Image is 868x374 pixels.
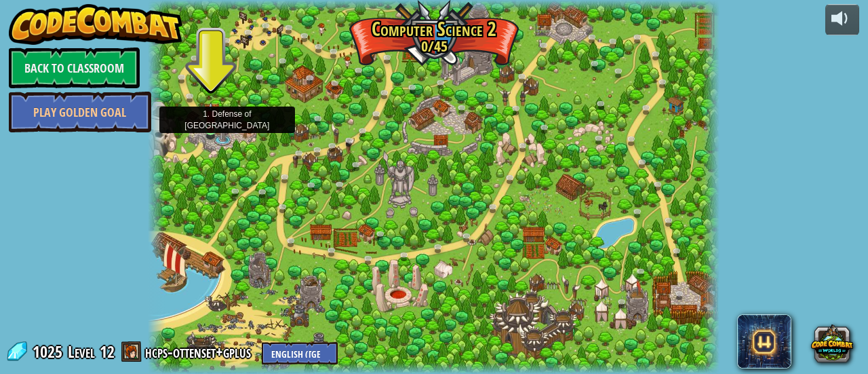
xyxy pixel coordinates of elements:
a: Play Golden Goal [9,92,151,132]
img: CodeCombat - Learn how to code by playing a game [9,4,182,45]
button: Adjust volume [825,4,859,36]
a: Back to Classroom [9,48,140,88]
img: level-banner-unstarted.png [205,102,217,130]
span: 1025 [33,341,66,362]
span: 12 [100,341,115,362]
span: Level [68,341,95,363]
a: hcps-ottenset+gplus [145,341,255,362]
